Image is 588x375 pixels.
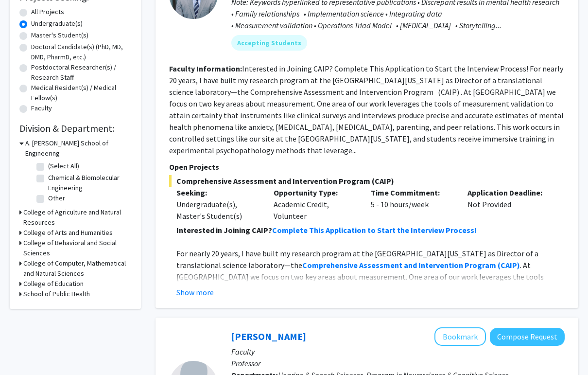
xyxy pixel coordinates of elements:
[23,258,131,279] h3: College of Computer, Mathematical and Natural Sciences
[48,193,65,203] label: Other
[25,138,131,159] h3: A. [PERSON_NAME] School of Engineering
[231,357,565,369] p: Professor
[23,228,113,238] h3: College of Arts and Humanities
[498,260,520,270] strong: (CAIP)
[48,161,79,171] label: (Select All)
[176,286,214,298] button: Show more
[302,260,520,270] a: Comprehensive Assessment and Intervention Program (CAIP)
[176,187,259,198] p: Seeking:
[31,103,52,113] label: Faculty
[23,279,84,289] h3: College of Education
[302,260,496,270] strong: Comprehensive Assessment and Intervention Program
[266,187,363,222] div: Academic Credit, Volunteer
[31,7,64,17] label: All Projects
[231,35,307,51] mat-chip: Accepting Students
[31,18,83,29] label: Undergraduate(s)
[274,187,356,198] p: Opportunity Type:
[7,331,41,368] iframe: Chat
[169,64,564,155] fg-read-more: Interested in Joining CAIP? Complete This Application to Start the Interview Process! For nearly ...
[231,346,565,357] p: Faculty
[176,198,259,222] div: Undergraduate(s), Master's Student(s)
[31,83,131,103] label: Medical Resident(s) / Medical Fellow(s)
[169,64,242,73] b: Faculty Information:
[31,30,88,40] label: Master's Student(s)
[19,123,131,134] h2: Division & Department:
[460,187,557,222] div: Not Provided
[169,175,565,187] span: Comprehensive Assessment and Intervention Program (CAIP)
[363,187,461,222] div: 5 - 10 hours/week
[467,187,550,198] p: Application Deadline:
[231,330,306,342] a: [PERSON_NAME]
[23,238,131,258] h3: College of Behavioral and Social Sciences
[169,161,565,173] p: Open Projects
[31,42,131,62] label: Doctoral Candidate(s) (PhD, MD, DMD, PharmD, etc.)
[176,225,272,235] strong: Interested in Joining CAIP?
[31,62,131,83] label: Postdoctoral Researcher(s) / Research Staff
[272,225,477,235] a: Complete This Application to Start the Interview Process!
[490,328,565,346] button: Compose Request to Yasmeen Faroqi-Shah
[48,173,129,193] label: Chemical & Biomolecular Engineering
[23,207,131,228] h3: College of Agriculture and Natural Resources
[434,327,486,346] button: Add Yasmeen Faroqi-Shah to Bookmarks
[23,289,90,299] h3: School of Public Health
[371,187,453,198] p: Time Commitment:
